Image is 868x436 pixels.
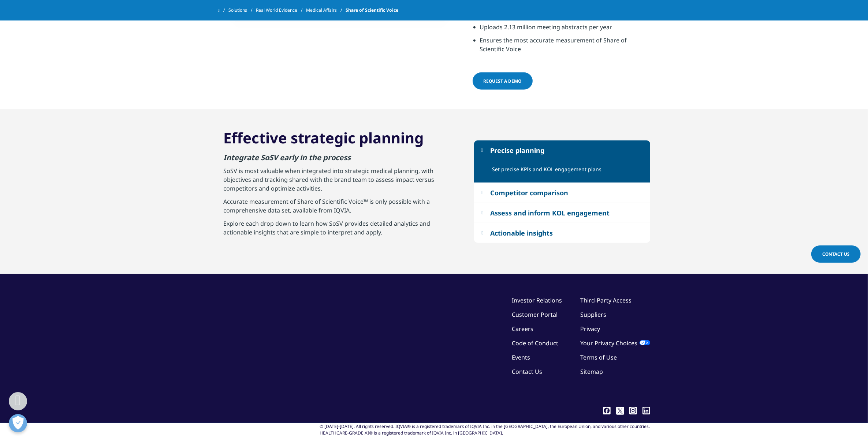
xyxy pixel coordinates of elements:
[581,368,603,376] a: Sitemap
[581,311,607,319] a: Suppliers
[474,223,650,243] button: Actionable insights
[473,72,533,90] a: Request a demo
[480,23,650,36] li: Uploads 2.13 million meeting abstracts per year
[474,203,650,223] button: Assess and inform KOL engagement
[811,245,861,263] a: Contact Us
[490,188,568,197] div: Competitor comparison
[224,197,458,219] p: Accurate measurement of Share of Scientific Voice™ is only possible with a comprehensive data set...
[228,4,256,17] a: Solutions
[490,208,610,217] div: Assess and inform KOL engagement
[581,353,617,361] a: Terms of Use
[346,4,398,17] span: Share of Scientific Voice
[512,368,543,376] a: Contact Us
[474,140,650,160] button: Precise planning
[512,296,562,304] a: Investor Relations
[256,4,306,17] a: Real World Evidence
[822,251,850,257] span: Contact Us
[490,146,544,155] div: Precise planning
[9,414,27,432] button: Open Preferences
[224,166,458,197] p: SoSV is most valuable when integrated into strategic medical planning, with objectives and tracki...
[512,339,559,347] a: Code of Conduct
[306,4,346,17] a: Medical Affairs
[474,183,650,203] button: Competitor comparison
[224,153,351,162] strong: Integrate SoSV early in the process
[484,78,522,84] span: Request a demo
[581,339,650,347] a: Your Privacy Choices
[224,128,424,153] h2: Effective strategic planning
[492,166,645,177] p: Set precise KPIs and KOL engagement plans
[581,296,632,304] a: Third-Party Access
[581,325,600,333] a: Privacy
[224,219,458,241] p: Explore each drop down to learn how SoSV provides detailed analytics and actionable insights that...
[512,353,530,361] a: Events
[490,229,553,237] div: Actionable insights
[480,36,650,58] li: Ensures the most accurate measurement of Share of Scientific Voice
[512,311,558,319] a: Customer Portal
[512,325,534,333] a: Careers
